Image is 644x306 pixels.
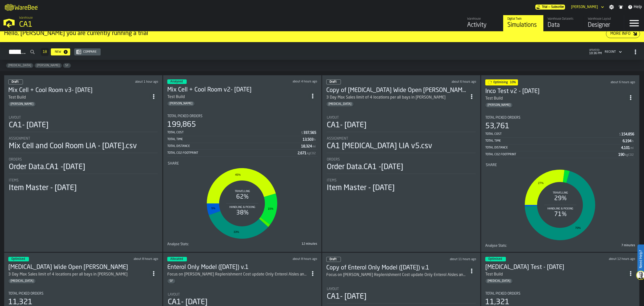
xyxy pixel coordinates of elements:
div: Title [167,114,317,118]
a: link-to-/wh/i/76e2a128-1b54-4d66-80d4-05ae4c277723/pricing/ [535,5,565,10]
div: Title [485,292,635,296]
div: Test Build [485,271,503,278]
div: Title [485,116,635,120]
div: Focus on [PERSON_NAME] Replenishment Cost update Only Enterol Aisles and SKUs [326,272,467,278]
div: stat-Total Picked Orders [167,114,317,157]
span: SF [168,279,175,283]
span: Layout [327,116,339,120]
div: Title [327,158,476,162]
div: stat-Assignment [9,137,158,153]
div: Title [9,158,158,162]
div: stat-Share [486,163,635,243]
span: h [314,138,316,142]
div: Digital Twin [507,17,539,21]
div: Stat Value [301,144,312,148]
label: button-toggle-Notifications [616,5,625,10]
div: Stat Value [303,138,313,142]
h3: Mix Cell + Cool Room v2- [DATE] [167,86,308,94]
span: Assignment [327,137,348,141]
div: 3 Day Max Sales limit of 4 locations per all bays in [PERSON_NAME] [8,271,128,278]
div: Enteral Wide Open EA-EC [8,263,149,271]
div: stat-Analyse Stats: [167,242,317,246]
span: Draft [12,80,19,83]
section: card-SimulationDashboardCard-draft [326,111,476,194]
div: Test Build [167,94,185,100]
div: Warehouse [467,17,499,21]
div: status-1 2 [485,79,518,85]
h3: Copy of Enterol Only Model ([DATE]) v.1 [326,264,467,272]
div: DropdownMenuValue-4 [603,49,623,55]
div: Updated: 9/30/2025, 6:39:25 PM Created: 9/30/2025, 6:38:44 PM [253,80,317,83]
div: Updated: 9/30/2025, 4:17:32 PM Created: 9/30/2025, 4:17:32 PM [409,80,476,84]
div: Title [327,116,476,120]
div: Stat Value [298,151,306,155]
h3: Inco Test v2 - [DATE] [485,87,626,96]
div: Total CO2 Footprint [485,153,618,156]
div: Compare [81,50,99,54]
a: link-to-/wh/i/76e2a128-1b54-4d66-80d4-05ae4c277723/simulations [503,15,543,31]
div: stat-Orders [327,158,476,174]
div: Title [486,163,635,167]
span: h [632,140,634,143]
div: stat-Orders [9,158,158,174]
div: Title [327,137,476,141]
div: DropdownMenuValue-4 [605,50,616,54]
span: Optimised [11,258,25,261]
div: Mix Cell + Cool Room v3- 9.30.25 [8,86,149,95]
span: mi [630,146,634,150]
div: status-0 2 [326,79,341,84]
a: link-to-/wh/i/76e2a128-1b54-4d66-80d4-05ae4c277723/feed/ [463,15,503,31]
div: Total Cost [167,131,301,134]
div: Focus on EA-EC Replenishment Cost update Only Enterol Aisles and SKUs [326,272,467,278]
div: CA1- [DATE] [327,292,367,301]
div: Simulations [507,21,539,29]
div: status-3 2 [485,257,506,261]
div: More Info [608,31,633,37]
span: Enteral [327,102,353,106]
div: Stat Value [623,139,631,143]
span: Enteral [486,279,512,283]
h3: Enterol Only Model ([DATE]) v.1 [167,263,308,271]
span: Share [168,162,179,166]
div: Title [8,292,158,296]
div: Test Build [485,271,626,278]
div: Title [9,137,158,141]
div: Title [9,178,158,182]
div: Menu Subscription [535,5,565,10]
div: status-3 2 [167,257,187,261]
span: Subscribe [551,5,564,9]
div: Item Master - [DATE] [327,183,395,193]
span: Gregg [35,64,62,67]
div: stat-Layout [9,116,158,132]
h3: Mix Cell + Cool Room v3- [DATE] [8,86,149,95]
div: Total Distance [167,144,301,148]
div: Title [485,244,559,248]
span: Items [327,178,337,182]
span: Trial [542,5,547,9]
button: button-Compare [74,48,101,55]
span: Enteral [9,279,35,283]
div: Title [168,293,317,297]
div: Inco Test v2 - 9.30.25 [485,87,626,96]
div: Updated: 9/30/2025, 9:50:53 PM Created: 9/30/2025, 8:16:13 PM [91,80,158,84]
div: Enterol Only Model (Aug/25) v.1 [167,263,308,271]
div: Total Distance [485,146,621,149]
div: Test Build [167,94,308,100]
div: Total CO2 Footprint [167,151,298,155]
div: Stat Value [618,153,624,157]
div: CA1 [MEDICAL_DATA] LIA v5.csv [327,142,432,151]
div: Order Data.CA1 -[DATE] [327,163,403,172]
div: Title [167,242,241,246]
div: stat-Assignment [327,137,476,153]
span: SF [63,64,71,67]
div: Test Build [485,96,626,102]
span: 10% [510,81,516,84]
span: kgCO2 [625,153,634,157]
span: kgCO2 [307,152,316,155]
div: 199,865 [167,120,196,129]
span: Total Picked Orders [485,292,520,296]
div: stat-Total Picked Orders [485,116,635,158]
